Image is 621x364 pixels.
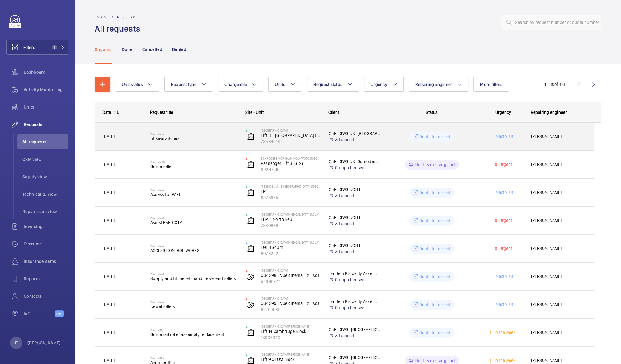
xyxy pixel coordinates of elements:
button: Unit status [115,77,159,92]
p: Done [122,46,132,53]
p: JS [14,340,18,346]
span: Guide rail roller assembly replacement [150,331,238,338]
p: Lift 31- [GEOGRAPHIC_DATA] 555 [261,132,321,138]
p: 80732522 [261,250,321,257]
p: [GEOGRAPHIC_DATA][MEDICAL_DATA] (UCLH) [261,212,321,216]
h1: All requests [95,23,144,35]
span: [PERSON_NAME] [531,189,586,196]
span: [PERSON_NAME] [531,245,586,252]
p: Lift 9 QEQM Block [261,356,321,362]
span: Next visit [495,190,513,195]
p: 18006340 [261,334,321,341]
span: [PERSON_NAME] [531,133,586,140]
span: ACCESS CONTROL WORKS [150,247,238,254]
p: Quote to be sent [419,133,451,140]
span: Insurance items [24,258,68,264]
p: CBRE GWS- [GEOGRAPHIC_DATA] ([GEOGRAPHIC_DATA][PERSON_NAME]) [329,354,380,361]
h2: R25-13220 [150,300,238,303]
p: Lift 14 Cambridge Block [261,328,321,334]
img: elevator.svg [247,161,255,168]
p: 87700560 [261,306,321,313]
p: CBRE GWS UCLH [329,186,380,193]
h2: R25-13221 [150,272,238,275]
p: [GEOGRAPHIC_DATA] [261,296,321,300]
img: escalator.svg [247,273,255,280]
span: Status [426,110,438,115]
span: Invoicing [24,223,68,230]
span: Activity Monitoring [24,86,68,93]
span: Next visit [495,134,513,139]
p: Schroders Horsham Holmwood ([GEOGRAPHIC_DATA]) [261,156,321,160]
span: [DATE] [103,302,115,307]
button: Repairing engineer [409,77,469,92]
p: [GEOGRAPHIC_DATA] [261,128,321,132]
p: Quote to be sent [419,301,451,308]
span: [DATE] [103,162,115,167]
span: Filters [23,44,35,50]
span: [PERSON_NAME] [531,161,586,168]
h2: R25-13222 [150,244,238,247]
p: CBRE GWS UCLH [329,214,380,221]
p: Identify missing part [415,161,455,168]
p: EPL1 [261,188,321,194]
p: 52940441 [261,278,321,285]
a: Advanced [329,333,380,339]
span: Access for PAFI [150,191,238,198]
button: More filters [473,77,509,92]
span: [PERSON_NAME] [531,329,586,336]
span: Request type [171,82,196,87]
a: Advanced [329,221,380,227]
p: Q34398 - Vue cinema 1-2 Escal [261,272,321,278]
img: elevator.svg [247,329,255,336]
span: fit keyswitches [150,135,238,142]
p: 78608682 [261,222,321,229]
span: [PERSON_NAME] [531,357,586,364]
span: [PERSON_NAME] [531,217,586,224]
p: CBRE GWS- [GEOGRAPHIC_DATA] ([GEOGRAPHIC_DATA][PERSON_NAME]) [329,326,380,333]
span: Urgency [495,110,511,115]
p: 78584016 [261,138,321,145]
span: Technical S. view [22,191,68,197]
span: [PERSON_NAME] [531,301,586,308]
span: Reports [24,276,68,282]
span: [DATE] [103,358,115,363]
p: Quote to be sent [419,245,451,252]
p: EGL8 South [261,244,321,250]
h2: R25-13279 [150,132,238,135]
p: [PERSON_NAME] [27,340,61,346]
img: elevator.svg [247,245,255,252]
span: Overtime [24,241,68,247]
h2: R25-13225 [150,188,238,191]
a: Comprehensive [329,165,380,171]
span: In the week [493,330,515,335]
p: Denied [172,46,186,53]
span: Site - Unit [245,110,264,115]
span: Supply and fit the left hand newel end rollers [150,275,238,282]
span: Contacts [24,293,68,299]
p: Identify missing part [415,357,455,364]
img: elevator.svg [247,133,255,140]
p: [PERSON_NAME][GEOGRAPHIC_DATA] ([GEOGRAPHIC_DATA]) [261,184,321,188]
span: Supply view [22,174,68,180]
p: CBRE GWS UCLH [329,242,380,249]
span: Urgent [498,246,512,251]
p: [GEOGRAPHIC_DATA][MEDICAL_DATA] (UCLH) [261,240,321,244]
h2: Engineers requests [95,15,144,19]
span: IoT [24,310,55,317]
span: Request title [150,110,173,115]
p: Passenger Lift 3 (G-2) [261,160,321,166]
span: Beta [55,310,64,317]
span: CSM view [22,156,68,162]
span: [DATE] [103,274,115,279]
span: Urgency [370,82,387,87]
span: of [554,82,558,87]
p: Tandem Property Asset Management [329,270,380,277]
span: Assist PAFI CCTV [150,219,238,226]
span: 1 - 30 816 [544,82,565,86]
p: 69247715 [261,166,321,173]
p: 64786359 [261,194,321,201]
div: Date [102,110,111,115]
h2: R25-13189 [150,356,238,359]
span: [DATE] [103,134,115,139]
a: Comprehensive [329,305,380,311]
